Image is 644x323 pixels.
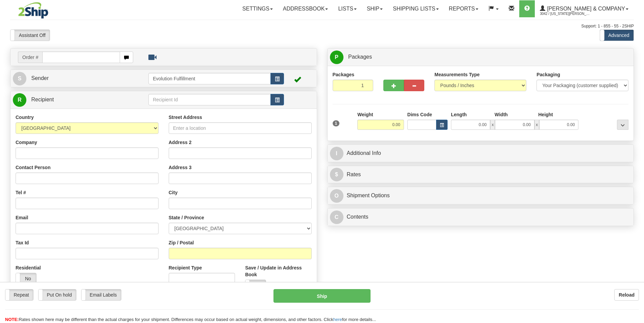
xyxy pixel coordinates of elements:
div: ... [617,120,628,130]
div: Support: 1 - 855 - 55 - 2SHIP [10,23,634,29]
label: Address 3 [169,164,192,171]
span: 1 [333,120,340,126]
label: Packages [333,71,355,78]
button: Ship [273,289,371,303]
input: Sender Id [148,73,271,84]
a: Reports [444,0,483,17]
label: Packaging [536,71,560,78]
a: Addressbook [278,0,333,17]
a: [PERSON_NAME] & Company 3042 / [US_STATE][PERSON_NAME] [535,0,634,17]
label: Address 2 [169,139,192,146]
label: Country [16,114,34,121]
label: Company [16,139,37,146]
label: Width [495,111,508,118]
img: logo3042.jpg [10,2,56,19]
label: Measurements Type [434,71,480,78]
label: Height [538,111,553,118]
span: R [13,93,26,107]
span: S [13,72,26,85]
span: Recipient [31,97,54,102]
span: [PERSON_NAME] & Company [545,6,625,12]
label: Recipient Type [169,264,202,271]
span: x [534,120,539,130]
span: O [330,189,343,203]
label: Dims Code [407,111,432,118]
label: Street Address [169,114,202,121]
a: R Recipient [13,93,134,107]
a: IAdditional Info [330,146,631,160]
label: Advanced [600,30,634,41]
label: Contact Person [16,164,50,171]
button: Reload [614,289,639,301]
label: State / Province [169,214,204,221]
label: Tax Id [16,239,29,246]
a: OShipment Options [330,189,631,203]
span: Order # [18,52,42,63]
a: Settings [237,0,278,17]
label: No [16,273,36,284]
input: Enter a location [169,122,312,134]
a: Shipping lists [388,0,444,17]
a: CContents [330,210,631,224]
a: S Sender [13,72,148,85]
span: I [330,147,343,160]
label: Weight [357,111,373,118]
a: here [333,317,342,322]
label: City [169,189,177,196]
label: Save / Update in Address Book [245,264,311,278]
span: 3042 / [US_STATE][PERSON_NAME] [540,11,591,17]
span: x [490,120,495,130]
label: Tel # [16,189,26,196]
iframe: chat widget [628,127,643,196]
span: Packages [348,54,372,60]
label: Assistant Off [10,30,50,41]
label: Email [16,214,28,221]
input: Recipient Id [148,94,271,105]
a: P Packages [330,50,631,64]
span: NOTE: [5,317,19,322]
a: $Rates [330,168,631,182]
span: P [330,51,343,64]
label: Residential [16,264,41,271]
b: Reload [619,292,635,298]
span: C [330,210,343,224]
a: Ship [362,0,388,17]
a: Lists [333,0,361,17]
span: Sender [31,75,49,81]
label: Zip / Postal [169,239,194,246]
label: Email Labels [81,289,121,300]
label: Length [451,111,467,118]
label: Put On hold [39,289,76,300]
label: No [245,280,266,291]
span: $ [330,168,343,181]
label: Repeat [5,289,33,300]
